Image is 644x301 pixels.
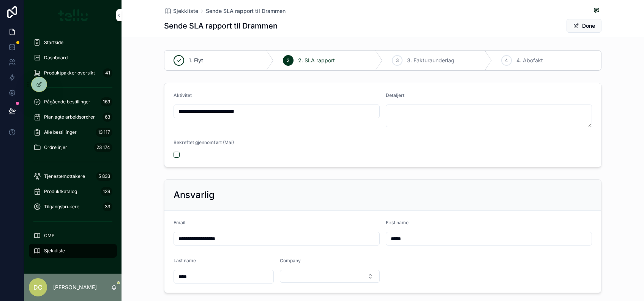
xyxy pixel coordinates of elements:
span: Produktpakker oversikt [44,70,95,76]
span: First name [386,220,409,225]
div: 169 [101,97,112,106]
span: Aktivitet [174,92,192,98]
span: Detaljert [386,92,404,98]
div: scrollable content [24,30,122,268]
h1: Sende SLA rapport til Drammen [164,21,278,31]
a: Alle bestillinger13 117 [29,125,117,139]
a: Tjenestemottakere5 833 [29,170,117,183]
span: Alle bestillinger [44,129,77,135]
div: 5 833 [96,172,112,181]
a: Sjekkliste [29,244,117,258]
span: Sjekkliste [173,7,198,15]
a: Dashboard [29,51,117,65]
a: Sende SLA rapport til Drammen [206,7,286,15]
span: Planlagte arbeidsordrer [44,114,95,120]
span: DC [33,283,43,292]
span: 4 [505,57,508,63]
span: Dashboard [44,55,68,61]
a: Pågående bestillinger169 [29,95,117,109]
span: Ordrelinjer [44,144,67,150]
div: 23 174 [94,143,112,152]
a: Ordrelinjer23 174 [29,141,117,154]
span: Tilgangsbrukere [44,204,79,210]
div: 41 [103,68,112,78]
button: Done [567,19,601,33]
span: 2. SLA rapport [298,57,335,64]
span: Tjenestemottakere [44,173,85,179]
img: App logo [58,9,88,21]
p: [PERSON_NAME] [53,284,97,291]
div: 13 117 [96,128,112,137]
span: Startside [44,40,63,46]
span: Pågående bestillinger [44,99,90,105]
span: Company [280,258,301,263]
span: CMP [44,233,55,239]
a: Planlagte arbeidsordrer63 [29,110,117,124]
div: 139 [101,187,112,196]
span: 3 [396,57,399,63]
a: Startside [29,36,117,49]
a: CMP [29,229,117,242]
span: Email [174,220,185,225]
span: Last name [174,258,196,263]
div: 33 [103,202,112,211]
span: Bekreftet gjennomført (Mai) [174,139,234,145]
div: 63 [103,112,112,122]
span: 3. Fakturaunderlag [407,57,455,64]
a: Tilgangsbrukere33 [29,200,117,214]
h2: Ansvarlig [174,189,215,201]
a: Sjekkliste [164,7,198,15]
span: 4. Abofakt [516,57,543,64]
span: Produktkatalog [44,189,77,195]
button: Select Button [280,270,380,283]
a: Produktpakker oversikt41 [29,66,117,80]
span: 1. Flyt [189,57,203,64]
span: Sjekkliste [44,248,65,254]
span: 2 [287,57,289,63]
a: Produktkatalog139 [29,185,117,198]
